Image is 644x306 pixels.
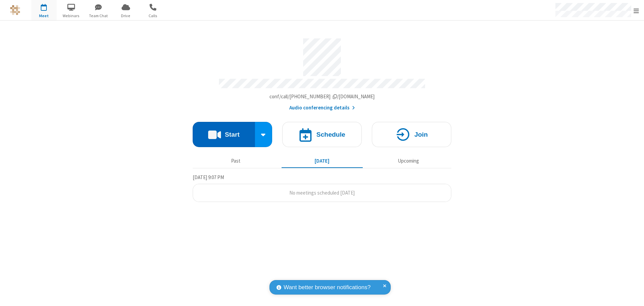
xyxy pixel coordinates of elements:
button: Past [195,155,277,167]
span: Calls [140,13,166,19]
span: Team Chat [86,13,111,19]
button: Start [193,122,255,147]
img: QA Selenium DO NOT DELETE OR CHANGE [10,5,20,15]
button: Copy my meeting room linkCopy my meeting room link [269,93,375,101]
button: Join [372,122,451,147]
div: Start conference options [255,122,272,147]
span: Webinars [59,13,84,19]
button: [DATE] [282,155,363,167]
h4: Join [414,131,428,138]
button: Schedule [282,122,362,147]
section: Today's Meetings [193,173,451,202]
span: [DATE] 9:07 PM [193,174,224,180]
section: Account details [193,33,451,112]
h4: Schedule [316,131,345,138]
span: Want better browser notifications? [284,283,371,292]
span: Meet [31,13,57,19]
button: Upcoming [368,155,449,167]
span: No meetings scheduled [DATE] [289,190,355,196]
span: Drive [113,13,138,19]
span: Copy my meeting room link [269,93,375,100]
button: Audio conferencing details [289,104,355,112]
h4: Start [225,131,239,138]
